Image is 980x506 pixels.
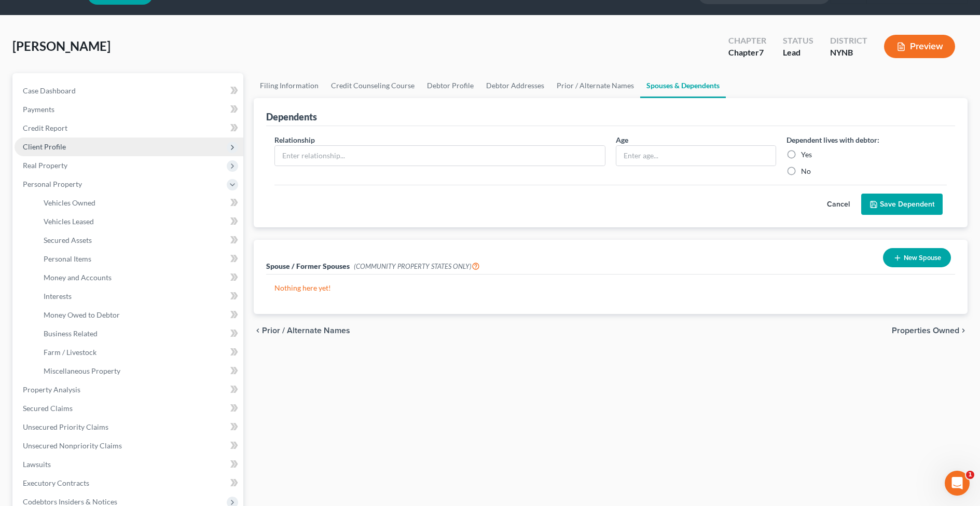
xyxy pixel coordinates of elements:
span: Personal Property [23,180,82,188]
span: Spouse / Former Spouses [266,262,350,270]
span: Vehicles Leased [44,217,94,226]
a: Business Related [35,324,243,343]
a: Filing Information [254,73,325,98]
a: Unsecured Priority Claims [15,418,243,436]
button: chevron_left Prior / Alternate Names [254,326,350,335]
span: [PERSON_NAME] [12,38,111,53]
a: Personal Items [35,250,243,268]
span: Business Related [44,329,98,338]
button: Cancel [816,194,861,215]
a: Unsecured Nonpriority Claims [15,436,243,455]
span: Vehicles Owned [44,198,95,207]
span: Client Profile [23,142,66,151]
a: Executory Contracts [15,474,243,493]
span: Property Analysis [23,385,80,394]
span: Miscellaneous Property [44,366,120,375]
a: Money and Accounts [35,268,243,287]
span: (COMMUNITY PROPERTY STATES ONLY) [354,262,480,270]
a: Farm / Livestock [35,343,243,362]
i: chevron_left [254,326,262,335]
input: Enter relationship... [275,146,605,166]
span: 7 [759,47,764,57]
a: Property Analysis [15,380,243,399]
span: Farm / Livestock [44,348,96,357]
span: Executory Contracts [23,478,89,487]
span: Lawsuits [23,460,51,469]
a: Secured Claims [15,399,243,418]
span: Unsecured Priority Claims [23,422,108,431]
a: Vehicles Leased [35,212,243,231]
a: Debtor Addresses [480,73,550,98]
input: Enter age... [616,146,776,166]
iframe: Intercom live chat [945,471,970,496]
button: Preview [884,35,955,58]
a: Lawsuits [15,455,243,474]
a: Secured Assets [35,231,243,250]
span: Money and Accounts [44,273,112,282]
span: Prior / Alternate Names [262,326,350,335]
a: Interests [35,287,243,306]
span: Unsecured Nonpriority Claims [23,441,122,450]
a: Payments [15,100,243,119]
button: Properties Owned chevron_right [892,326,968,335]
span: Money Owed to Debtor [44,310,120,319]
label: No [801,166,811,176]
span: Real Property [23,161,67,170]
span: Secured Claims [23,404,73,413]
span: 1 [966,471,974,479]
a: Vehicles Owned [35,194,243,212]
span: Payments [23,105,54,114]
div: District [830,35,867,47]
span: Properties Owned [892,326,959,335]
a: Credit Report [15,119,243,138]
a: Miscellaneous Property [35,362,243,380]
a: Credit Counseling Course [325,73,421,98]
button: Save Dependent [861,194,943,215]
a: Spouses & Dependents [640,73,726,98]
label: Yes [801,149,812,160]
label: Dependent lives with debtor: [786,134,879,145]
span: Case Dashboard [23,86,76,95]
span: Codebtors Insiders & Notices [23,497,117,506]
div: NYNB [830,47,867,59]
div: Chapter [728,35,766,47]
label: Age [616,134,628,145]
a: Case Dashboard [15,81,243,100]
a: Prior / Alternate Names [550,73,640,98]
p: Nothing here yet! [274,283,947,293]
span: Relationship [274,135,315,144]
div: Status [783,35,813,47]
div: Dependents [266,111,317,123]
button: New Spouse [883,248,951,267]
span: Personal Items [44,254,91,263]
span: Credit Report [23,124,67,132]
a: Money Owed to Debtor [35,306,243,324]
a: Debtor Profile [421,73,480,98]
span: Secured Assets [44,236,92,244]
span: Interests [44,292,72,300]
div: Lead [783,47,813,59]
i: chevron_right [959,326,968,335]
div: Chapter [728,47,766,59]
